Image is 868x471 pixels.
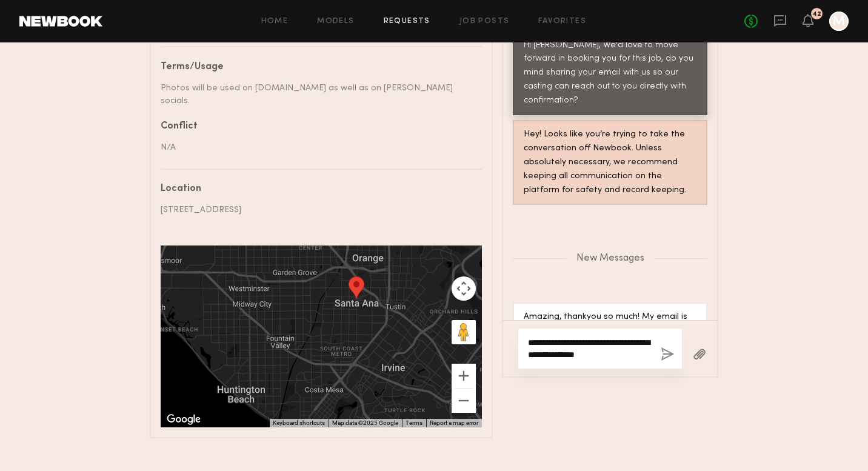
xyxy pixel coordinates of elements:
div: Conflict [161,122,473,132]
span: New Messages [576,253,644,264]
span: Map data ©2025 Google [332,419,398,426]
a: Requests [384,18,430,25]
a: Models [317,18,354,25]
a: Open this area in Google Maps (opens a new window) [164,412,204,427]
button: Drag Pegman onto the map to open Street View [452,320,476,344]
div: Location [161,184,473,194]
img: Google [164,412,204,427]
div: Hey! Looks like you’re trying to take the conversation off Newbook. Unless absolutely necessary, ... [524,128,696,198]
button: Zoom out [452,389,476,413]
button: Map camera controls [452,276,476,301]
div: Terms/Usage [161,62,473,72]
a: Favorites [538,18,586,25]
button: Keyboard shortcuts [273,419,325,427]
a: M [829,12,849,31]
div: 42 [812,11,821,18]
div: Amazing, thankyou so much! My email is miahannah12@gmail.com- very excited to shoot! [524,310,696,352]
a: Job Posts [459,18,510,25]
div: N/A [161,141,473,154]
div: Hi [PERSON_NAME], We'd love to move forward in booking you for this job, do you mind sharing your... [524,39,696,109]
a: Home [261,18,289,25]
a: Report a map error [430,419,478,426]
button: Zoom in [452,364,476,388]
div: Photos will be used on [DOMAIN_NAME] as well as on [PERSON_NAME] socials. [161,82,473,107]
a: Terms [406,419,422,426]
div: [STREET_ADDRESS] [161,204,473,216]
